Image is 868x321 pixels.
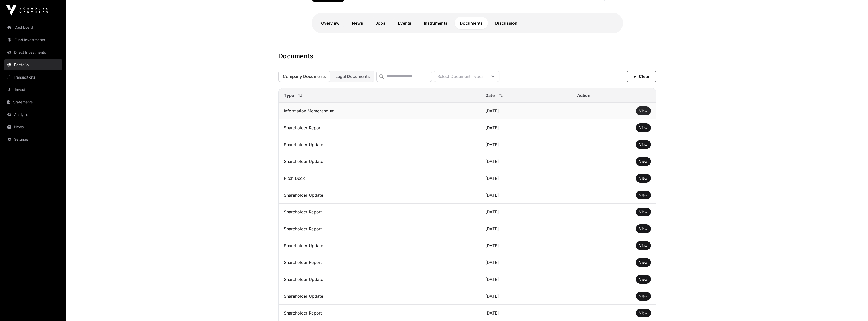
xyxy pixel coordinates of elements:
[4,121,62,133] a: News
[279,204,480,220] td: Shareholder Report
[480,288,572,305] td: [DATE]
[279,119,480,136] td: Shareholder Report
[279,153,480,170] td: Shareholder Update
[639,294,647,299] a: View
[485,92,495,98] span: Date
[480,119,572,136] td: [DATE]
[279,170,480,187] td: Pitch Deck
[636,224,651,233] button: View
[370,17,391,29] a: Jobs
[636,157,651,166] button: View
[639,277,647,282] a: View
[480,170,572,187] td: [DATE]
[284,92,294,98] span: Type
[279,220,480,237] td: Shareholder Report
[636,191,651,199] button: View
[639,310,647,316] a: View
[636,241,651,250] button: View
[347,17,368,29] a: News
[278,71,330,82] button: Company Documents
[639,193,647,197] span: View
[639,192,647,198] a: View
[636,258,651,267] button: View
[331,71,374,82] button: Legal Documents
[842,296,868,321] iframe: Chat Widget
[636,174,651,183] button: View
[639,142,647,147] span: View
[639,109,647,113] span: View
[4,22,62,33] a: Dashboard
[639,209,647,215] a: View
[4,34,62,46] a: Fund Investments
[639,176,647,181] a: View
[335,74,370,79] span: Legal Documents
[490,17,523,29] a: Discussion
[480,187,572,204] td: [DATE]
[636,275,651,284] button: View
[419,17,453,29] a: Instruments
[639,243,647,248] span: View
[4,47,62,58] a: Direct Investments
[639,294,647,298] span: View
[627,71,656,82] button: Clear
[639,125,647,130] a: View
[639,226,647,231] span: View
[480,204,572,220] td: [DATE]
[636,106,651,115] button: View
[279,136,480,153] td: Shareholder Update
[636,309,651,317] button: View
[434,71,487,82] div: Select Document Types
[480,153,572,170] td: [DATE]
[480,271,572,288] td: [DATE]
[393,17,416,29] a: Events
[279,288,480,305] td: Shareholder Update
[639,260,647,265] a: View
[6,5,48,16] img: Icehouse Ventures Logo
[480,220,572,237] td: [DATE]
[639,243,647,248] a: View
[279,237,480,254] td: Shareholder Update
[639,210,647,214] span: View
[639,176,647,180] span: View
[4,96,62,108] a: Statements
[636,208,651,216] button: View
[636,140,651,149] button: View
[316,17,345,29] a: Overview
[316,17,619,29] nav: Tabs
[639,226,647,231] a: View
[279,271,480,288] td: Shareholder Update
[279,254,480,271] td: Shareholder Report
[4,72,62,83] a: Transactions
[636,123,651,132] button: View
[639,108,647,113] a: View
[278,52,656,60] h1: Documents
[480,136,572,153] td: [DATE]
[639,159,647,164] a: View
[480,103,572,119] td: [DATE]
[480,254,572,271] td: [DATE]
[639,260,647,265] span: View
[4,59,62,70] a: Portfolio
[4,84,62,95] a: Invest
[636,292,651,301] button: View
[639,277,647,281] span: View
[480,237,572,254] td: [DATE]
[577,92,590,98] span: Action
[4,134,62,145] a: Settings
[279,103,480,119] td: Information Memorandum
[279,187,480,204] td: Shareholder Update
[639,142,647,147] a: View
[283,74,326,79] span: Company Documents
[4,109,62,120] a: Analysis
[455,17,488,29] a: Documents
